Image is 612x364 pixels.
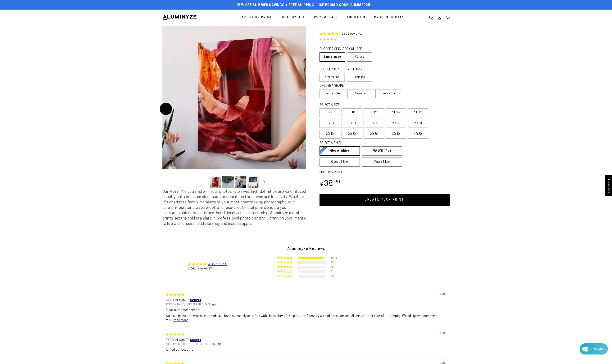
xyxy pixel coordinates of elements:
[439,332,447,335] span: [DATE]
[320,194,450,206] a: CREATE YOUR PRINT
[165,293,184,296] span: 5 star review
[208,263,227,266] a: 4.85 out of 5
[277,266,293,269] div: 3% (78) reviews with 3 star rating
[222,176,234,188] button: Load image 2 in gallery view
[374,15,405,20] span: Professionals
[342,119,362,128] label: 16x20
[212,304,215,306] img: US
[311,13,341,23] a: Why Metal?
[314,15,338,20] span: Why Metal?
[580,343,608,354] div: Chat widget toggle
[371,13,408,23] a: Professionals
[162,26,306,189] media-gallery: Gallery Viewer
[330,270,335,273] div: 7
[165,348,447,352] p: Turned out beautiful
[320,158,360,167] a: Glossy Silver
[427,13,435,22] summary: Search our site
[234,13,275,23] a: Start Your Print
[278,13,308,23] a: Shop By Use
[320,68,369,72] legend: CHOOSE A PLACE FOR THE PRINT
[364,108,384,117] label: 8x12
[165,343,217,346] span: [GEOGRAPHIC_DATA], [GEOGRAPHIC_DATA]
[162,15,197,20] img: Aluminyze
[165,245,447,251] h2: Aluminyze Reviews
[330,266,335,269] div: 78
[591,343,605,354] div: Contact Us Directly
[320,180,340,188] bdi: 38
[408,130,428,139] label: 40x60
[408,108,428,117] label: 11x17
[277,270,293,273] div: 0% (7) reviews with 2 star rating
[355,91,366,96] span: Square
[173,319,188,322] a: Read more
[381,92,396,95] span: Panoramic
[320,119,340,128] label: 10x20
[210,176,221,188] button: Load image 1 in gallery view
[342,130,362,139] label: 24x30
[200,178,208,186] button: Slide left
[162,190,306,226] span: Our Metal Prints transform your photos into vivid, high-definition artwork infused directly onto ...
[260,178,269,186] button: Slide right
[277,256,293,259] div: 91% (2042) reviews with 5 star rating
[247,176,259,188] button: Load image 4 in gallery view
[165,339,188,342] span: [PERSON_NAME]
[344,13,368,23] a: About Us
[333,180,340,184] sup: .90
[330,261,335,264] div: 99
[439,292,447,296] span: [DATE]
[235,176,246,188] button: Load image 3 in gallery view
[165,333,184,336] span: 5 star review
[386,130,406,139] label: 30x40
[165,308,447,312] b: Great customer service!
[320,146,360,156] a: Glossy White
[364,130,384,139] label: 24x36
[281,15,305,20] span: Shop By Use
[364,119,384,128] label: 16x24
[347,52,372,62] a: Collage
[347,15,365,20] span: About Us
[320,141,393,145] legend: SELECT A FINISH
[188,267,227,271] div: 2241 reviews
[320,171,450,175] label: PRICE PER PRINT
[165,314,447,323] p: We have made a few purchases and have been extremely satisfied with the quality of the pictures. ...
[408,119,428,128] label: 20x30
[236,3,370,7] span: 25% off Summer Savings + Free Shipping - Use Promo Code: SUMMER25
[342,32,362,35] a: 2308 reviews.
[277,261,293,264] div: 4% (99) reviews with 4 star rating
[320,52,345,62] a: Single Image
[347,73,372,82] label: Table Top
[325,91,340,96] span: Rectangle
[188,262,227,267] div: Average rating is 4.85 stars
[605,175,612,196] div: Click to open Judge.me floating reviews tab
[362,146,402,156] a: [PERSON_NAME]
[165,299,188,302] span: [PERSON_NAME]
[386,108,406,117] label: 11x14
[209,267,212,270] img: Verified Checkmark
[320,103,396,107] legend: SELECT A SIZE
[320,37,450,43] div: 4.85 out of 5.0 stars
[330,275,335,278] div: 15
[320,84,369,88] legend: CHOOSE A SHAPE
[320,73,345,82] label: Wall Mount
[386,119,406,128] label: 20x24
[320,130,340,139] label: 20x40
[165,303,211,306] span: [PERSON_NAME], [GEOGRAPHIC_DATA]
[277,275,293,278] div: 1% (15) reviews with 1 star rating
[320,108,340,117] label: 5x7
[320,47,369,51] legend: CHOOSE A SINGLE OR COLLAGE
[237,15,272,20] span: Start Your Print
[362,158,402,167] a: Matte Silver
[320,182,323,187] span: $
[342,108,362,117] label: 8x10
[218,343,221,345] img: US
[330,257,335,259] div: 2042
